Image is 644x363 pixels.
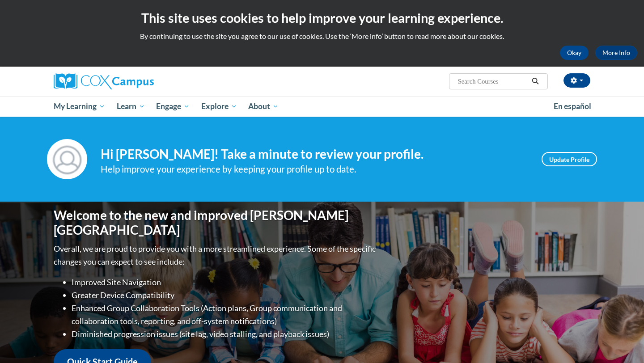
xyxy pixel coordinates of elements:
[529,76,542,87] button: Search
[542,152,597,166] a: Update Profile
[248,101,279,112] span: About
[54,73,154,89] img: Cox Campus
[72,276,378,289] li: Improved Site Navigation
[554,101,591,111] span: En español
[117,101,145,112] span: Learn
[47,139,87,179] img: Profile Image
[72,328,378,341] li: Diminished progression issues (site lag, video stalling, and playback issues)
[7,9,637,27] h2: This site uses cookies to help improve your learning experience.
[595,46,637,60] a: More Info
[48,96,111,117] a: My Learning
[548,97,597,116] a: En español
[560,46,589,60] button: Okay
[150,96,195,117] a: Engage
[101,147,528,162] h4: Hi [PERSON_NAME]! Take a minute to review your profile.
[563,73,590,88] button: Account Settings
[457,76,529,87] input: Search Courses
[7,31,637,41] p: By continuing to use the site you agree to our use of cookies. Use the ‘More info’ button to read...
[72,289,378,302] li: Greater Device Compatibility
[54,208,378,238] h1: Welcome to the new and improved [PERSON_NAME][GEOGRAPHIC_DATA]
[54,101,105,112] span: My Learning
[156,101,190,112] span: Engage
[201,101,237,112] span: Explore
[608,327,637,356] iframe: Button to launch messaging window
[72,302,378,328] li: Enhanced Group Collaboration Tools (Action plans, Group communication and collaboration tools, re...
[54,73,224,89] a: Cox Campus
[101,162,528,177] div: Help improve your experience by keeping your profile up to date.
[40,96,604,117] div: Main menu
[54,242,378,268] p: Overall, we are proud to provide you with a more streamlined experience. Some of the specific cha...
[243,96,285,117] a: About
[195,96,243,117] a: Explore
[111,96,151,117] a: Learn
